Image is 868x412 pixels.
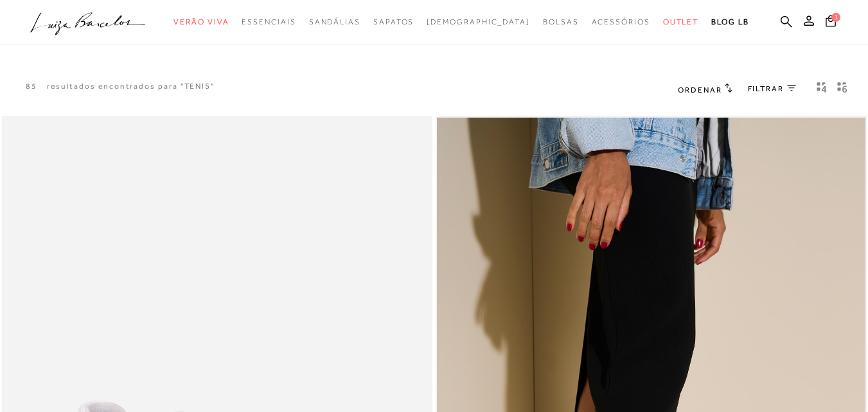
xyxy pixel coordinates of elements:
[242,10,296,34] a: categoryNavScreenReaderText
[173,10,229,34] a: categoryNavScreenReaderText
[543,17,579,26] span: Bolsas
[663,10,699,34] a: categoryNavScreenReaderText
[592,17,650,26] span: Acessórios
[822,14,840,31] button: 1
[711,10,748,34] a: BLOG LB
[242,17,296,26] span: Essenciais
[309,10,360,34] a: categoryNavScreenReaderText
[427,17,530,26] span: [DEMOGRAPHIC_DATA]
[711,17,748,26] span: BLOG LB
[831,13,840,22] span: 1
[543,10,579,34] a: categoryNavScreenReaderText
[173,17,229,26] span: Verão Viva
[309,17,360,26] span: Sandálias
[373,10,414,34] a: categoryNavScreenReaderText
[427,10,530,34] a: noSubCategoriesText
[592,10,650,34] a: categoryNavScreenReaderText
[663,17,699,26] span: Outlet
[373,17,414,26] span: Sapatos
